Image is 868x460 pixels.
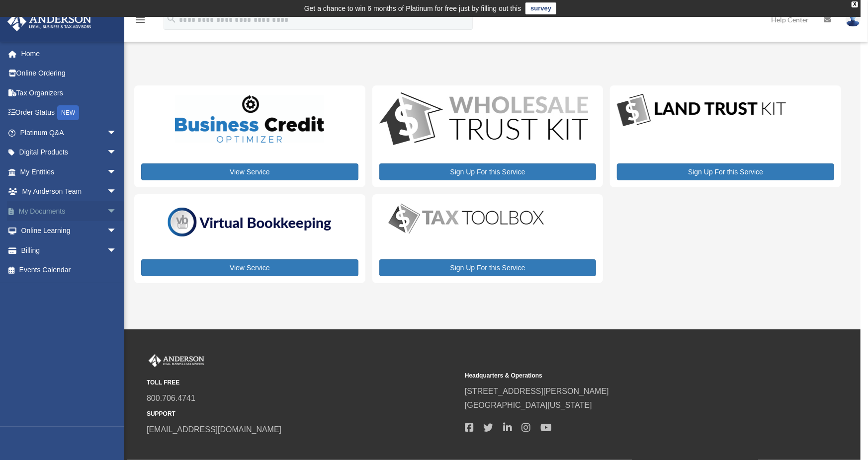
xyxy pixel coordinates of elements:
small: SUPPORT [147,409,458,419]
span: arrow_drop_down [107,143,127,163]
a: [EMAIL_ADDRESS][DOMAIN_NAME] [147,425,281,434]
a: menu [134,17,146,26]
div: NEW [57,105,79,120]
a: Sign Up For this Service [379,259,597,276]
span: arrow_drop_down [107,201,127,222]
a: Billingarrow_drop_down [7,240,132,260]
span: arrow_drop_down [107,162,127,182]
img: Anderson Advisors Platinum Portal [147,354,206,367]
a: My Anderson Teamarrow_drop_down [7,182,132,202]
a: Online Ordering [7,64,132,83]
img: Anderson Advisors Platinum Portal [4,12,94,31]
div: Get a chance to win 6 months of Platinum for free just by filling out this [304,2,521,14]
a: Home [7,44,132,64]
a: 800.706.4741 [147,394,195,402]
i: menu [134,14,146,26]
small: Headquarters & Operations [465,371,776,381]
img: LandTrust_lgo-1.jpg [617,92,786,129]
a: Events Calendar [7,260,132,280]
div: close [852,1,858,7]
a: [GEOGRAPHIC_DATA][US_STATE] [465,401,592,409]
a: Sign Up For this Service [617,163,834,180]
span: arrow_drop_down [107,240,127,261]
a: Tax Organizers [7,83,132,103]
a: [STREET_ADDRESS][PERSON_NAME] [465,387,609,395]
a: Order StatusNEW [7,103,132,123]
small: TOLL FREE [147,378,458,388]
a: View Service [141,163,358,180]
img: WS-Trust-Kit-lgo-1.jpg [379,92,588,148]
a: My Entitiesarrow_drop_down [7,162,132,182]
span: arrow_drop_down [107,123,127,143]
span: arrow_drop_down [107,182,127,202]
a: Online Learningarrow_drop_down [7,221,132,241]
span: arrow_drop_down [107,221,127,241]
a: View Service [141,259,358,276]
i: search [166,13,177,24]
img: taxtoolbox_new-1.webp [379,201,553,236]
a: Digital Productsarrow_drop_down [7,143,127,162]
img: User Pic [846,12,861,27]
a: My Documentsarrow_drop_down [7,201,132,221]
a: Sign Up For this Service [379,163,597,180]
a: Platinum Q&Aarrow_drop_down [7,123,132,143]
a: survey [525,2,556,14]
